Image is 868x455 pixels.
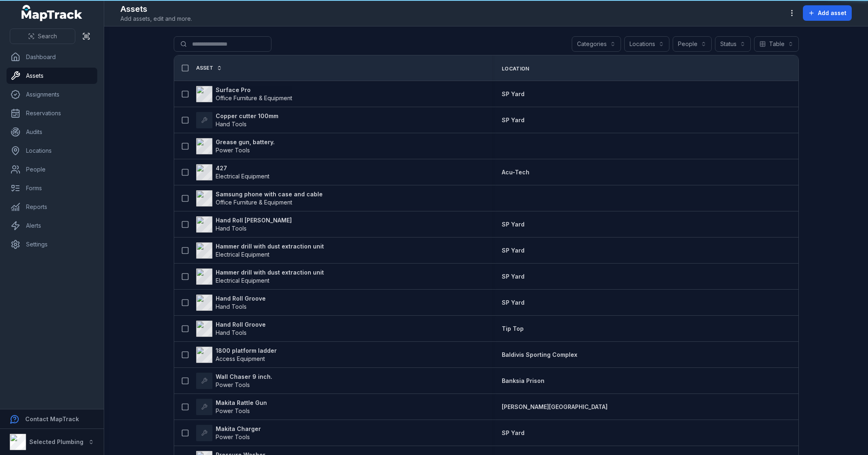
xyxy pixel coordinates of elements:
[10,29,75,44] button: Search
[502,299,525,307] a: SP Yard
[216,277,269,284] span: Electrical Equipment
[502,325,524,333] a: Tip Top
[7,236,97,253] a: Settings
[216,268,324,277] strong: Hammer drill with dust extraction unit
[216,321,266,329] strong: Hand Roll Groove
[196,425,261,441] a: Makita ChargerPower Tools
[7,105,97,121] a: Reservations
[216,138,275,146] strong: Grease gun, battery.
[7,199,97,215] a: Reports
[196,268,324,285] a: Hammer drill with dust extraction unitElectrical Equipment
[216,399,267,407] strong: Makita Rattle Gun
[7,49,97,65] a: Dashboard
[120,3,192,15] h2: Assets
[196,138,275,154] a: Grease gun, battery.Power Tools
[502,351,577,359] a: Baldivis Sporting Complex
[216,407,250,414] span: Power Tools
[502,377,544,384] span: Banksia Prison
[22,5,83,21] a: MapTrack
[196,321,266,337] a: Hand Roll GrooveHand Tools
[7,86,97,103] a: Assignments
[29,438,83,445] strong: Selected Plumbing
[196,347,277,363] a: 1800 platform ladderAccess Equipment
[216,329,247,336] span: Hand Tools
[216,433,250,440] span: Power Tools
[216,190,323,198] strong: Samsung phone with case and cable
[216,216,292,224] strong: Hand Roll [PERSON_NAME]
[624,36,669,52] button: Locations
[754,36,799,52] button: Table
[216,373,272,381] strong: Wall Chaser 9 inch.
[216,95,292,101] span: Office Furniture & Equipment
[502,90,525,97] span: SP Yard
[216,112,278,120] strong: Copper cutter 100mm
[216,121,247,127] span: Hand Tools
[803,5,852,21] button: Add asset
[502,403,608,410] span: [PERSON_NAME][GEOGRAPHIC_DATA]
[216,242,324,251] strong: Hammer drill with dust extraction unit
[818,9,846,17] span: Add asset
[7,218,97,234] a: Alerts
[502,168,529,176] a: Acu-Tech
[7,180,97,196] a: Forms
[502,220,525,229] a: SP Yard
[502,116,525,124] a: SP Yard
[502,273,525,280] span: SP Yard
[216,251,269,258] span: Electrical Equipment
[502,403,608,411] a: [PERSON_NAME][GEOGRAPHIC_DATA]
[502,351,577,358] span: Baldivis Sporting Complex
[216,86,292,94] strong: Surface Pro
[216,199,292,206] span: Office Furniture & Equipment
[196,242,324,259] a: Hammer drill with dust extraction unitElectrical Equipment
[196,65,214,71] span: Asset
[502,221,525,228] span: SP Yard
[216,425,261,433] strong: Makita Charger
[502,273,525,281] a: SP Yard
[216,164,269,172] strong: 427
[572,36,621,52] button: Categories
[196,190,323,207] a: Samsung phone with case and cableOffice Furniture & Equipment
[7,161,97,178] a: People
[196,216,292,233] a: Hand Roll [PERSON_NAME]Hand Tools
[715,36,751,52] button: Status
[7,124,97,140] a: Audits
[502,169,529,176] span: Acu-Tech
[216,303,247,310] span: Hand Tools
[216,381,250,388] span: Power Tools
[7,68,97,84] a: Assets
[502,90,525,98] a: SP Yard
[196,295,266,311] a: Hand Roll GrooveHand Tools
[502,246,525,255] a: SP Yard
[502,377,544,385] a: Banksia Prison
[216,355,265,362] span: Access Equipment
[196,399,267,415] a: Makita Rattle GunPower Tools
[196,65,223,71] a: Asset
[7,143,97,159] a: Locations
[38,32,57,40] span: Search
[216,225,247,232] span: Hand Tools
[196,86,292,102] a: Surface ProOffice Furniture & Equipment
[196,164,269,180] a: 427Electrical Equipment
[502,299,525,306] span: SP Yard
[502,429,525,436] span: SP Yard
[502,429,525,437] a: SP Yard
[196,112,278,128] a: Copper cutter 100mmHand Tools
[502,66,529,72] span: Location
[216,347,277,355] strong: 1800 platform ladder
[196,373,272,389] a: Wall Chaser 9 inch.Power Tools
[120,15,192,23] span: Add assets, edit and more.
[25,415,79,422] strong: Contact MapTrack
[216,295,266,303] strong: Hand Roll Groove
[216,173,269,180] span: Electrical Equipment
[216,147,250,154] span: Power Tools
[673,36,712,52] button: People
